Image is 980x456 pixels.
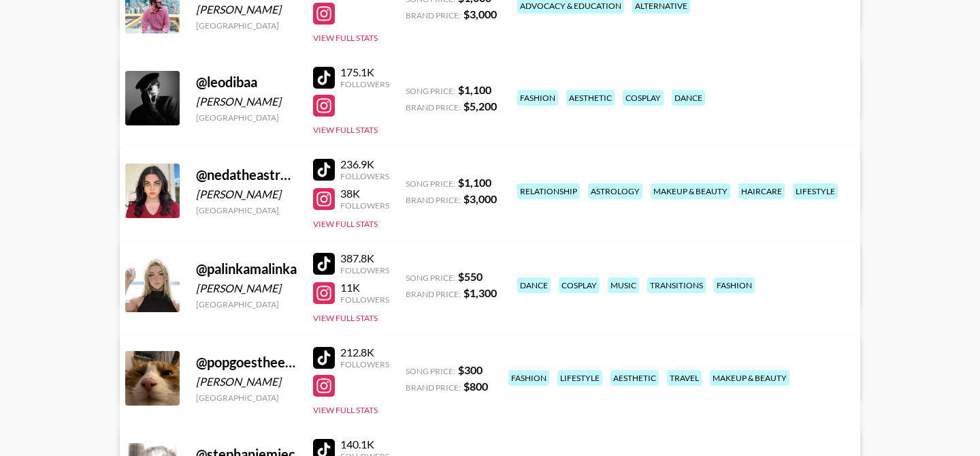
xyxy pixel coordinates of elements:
[340,252,389,265] div: 387.8K
[313,33,378,43] button: View Full Stats
[559,277,600,293] div: cosplay
[458,176,491,189] strong: $ 1,100
[463,380,488,393] strong: $ 800
[340,438,389,451] div: 140.1K
[651,183,730,199] div: makeup & beauty
[340,294,389,305] div: Followers
[406,366,455,376] span: Song Price:
[714,277,755,293] div: fashion
[196,187,297,201] div: [PERSON_NAME]
[340,65,389,79] div: 175.1K
[517,90,558,106] div: fashion
[557,370,602,386] div: lifestyle
[340,187,389,200] div: 38K
[340,359,389,369] div: Followers
[406,86,455,96] span: Song Price:
[340,281,389,294] div: 11K
[623,90,664,106] div: cosplay
[196,95,297,108] div: [PERSON_NAME]
[196,74,297,91] div: @ leodibaa
[406,10,461,20] span: Brand Price:
[313,405,378,415] button: View Full Stats
[196,393,297,403] div: [GEOGRAPHIC_DATA]
[196,205,297,215] div: [GEOGRAPHIC_DATA]
[588,183,642,199] div: astrology
[463,7,497,20] strong: $ 3,000
[313,313,378,323] button: View Full Stats
[463,100,497,112] strong: $ 5,200
[566,90,615,106] div: aesthetic
[710,370,789,386] div: makeup & beauty
[196,354,297,371] div: @ popgoestheeweasel
[793,183,838,199] div: lifestyle
[610,370,659,386] div: aesthetic
[458,270,483,283] strong: $ 550
[667,370,702,386] div: travel
[340,346,389,359] div: 212.8K
[458,83,491,96] strong: $ 1,100
[196,375,297,389] div: [PERSON_NAME]
[196,282,297,295] div: [PERSON_NAME]
[508,370,549,386] div: fashion
[196,20,297,31] div: [GEOGRAPHIC_DATA]
[517,277,551,293] div: dance
[196,112,297,123] div: [GEOGRAPHIC_DATA]
[340,200,389,211] div: Followers
[340,157,389,171] div: 236.9K
[196,3,297,16] div: [PERSON_NAME]
[340,79,389,89] div: Followers
[313,219,378,229] button: View Full Stats
[406,102,461,112] span: Brand Price:
[196,166,297,183] div: @ nedatheastrologer
[196,260,297,277] div: @ palinkamalinka
[406,289,461,299] span: Brand Price:
[608,277,639,293] div: music
[517,183,580,199] div: relationship
[463,192,497,205] strong: $ 3,000
[406,273,455,283] span: Song Price:
[406,195,461,205] span: Brand Price:
[340,265,389,275] div: Followers
[406,179,455,189] span: Song Price:
[647,277,706,293] div: transitions
[406,382,461,393] span: Brand Price:
[313,125,378,135] button: View Full Stats
[458,363,483,376] strong: $ 300
[196,299,297,309] div: [GEOGRAPHIC_DATA]
[738,183,785,199] div: haircare
[672,90,705,106] div: dance
[463,286,497,299] strong: $ 1,300
[340,171,389,181] div: Followers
